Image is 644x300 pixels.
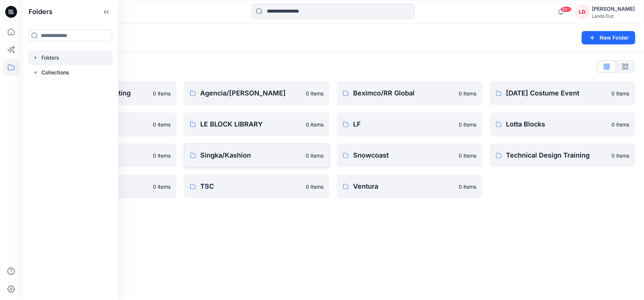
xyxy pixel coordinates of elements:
[200,88,301,98] p: Agencia/[PERSON_NAME]
[459,183,476,191] p: 0 items
[153,152,171,159] p: 0 items
[306,183,323,191] p: 0 items
[611,121,629,128] p: 0 items
[611,90,629,97] p: 0 items
[592,4,635,13] div: [PERSON_NAME]
[306,152,323,159] p: 0 items
[306,121,323,128] p: 0 items
[506,88,607,98] p: [DATE] Costume Event
[490,112,635,136] a: Lotta Blocks0 items
[490,144,635,167] a: Technical Design Training0 items
[337,81,482,105] a: Beximco/RR Global0 items
[581,31,635,44] button: New Folder
[337,175,482,198] a: Ventura0 items
[184,112,329,136] a: LE BLOCK LIBRARY0 items
[153,90,171,97] p: 0 items
[506,119,607,129] p: Lotta Blocks
[353,119,454,129] p: LF
[506,150,607,161] p: Technical Design Training
[184,175,329,198] a: TSC0 items
[41,68,69,77] p: Collections
[353,150,454,161] p: Snowcoast
[153,121,171,128] p: 0 items
[459,90,476,97] p: 0 items
[560,6,571,12] span: 99+
[200,150,301,161] p: Singka/Kashion
[576,5,589,18] div: LD
[184,144,329,167] a: Singka/Kashion0 items
[184,81,329,105] a: Agencia/[PERSON_NAME]0 items
[353,181,454,192] p: Ventura
[337,112,482,136] a: LF0 items
[490,81,635,105] a: [DATE] Costume Event0 items
[611,152,629,159] p: 0 items
[459,121,476,128] p: 0 items
[353,88,454,98] p: Beximco/RR Global
[592,13,635,19] div: Lands End
[200,119,301,129] p: LE BLOCK LIBRARY
[337,144,482,167] a: Snowcoast0 items
[200,181,301,192] p: TSC
[459,152,476,159] p: 0 items
[153,183,171,191] p: 0 items
[306,90,323,97] p: 0 items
